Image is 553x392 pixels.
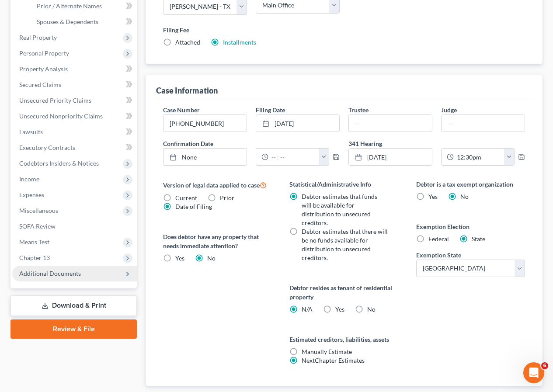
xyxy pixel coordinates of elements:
[12,108,137,124] a: Unsecured Nonpriority Claims
[344,139,529,148] label: 341 Hearing
[428,193,438,200] span: Yes
[175,254,184,262] span: Yes
[541,362,548,369] span: 6
[19,97,91,104] span: Unsecured Priority Claims
[163,232,272,250] label: Does debtor have any property that needs immediate attention?
[30,14,137,30] a: Spouses & Dependents
[19,254,50,261] span: Chapter 13
[12,140,137,156] a: Executory Contracts
[416,180,525,189] label: Debtor is a tax exempt organization
[348,105,369,114] label: Trustee
[19,128,43,135] span: Lawsuits
[454,149,504,165] input: -- : --
[335,305,344,313] span: Yes
[37,2,102,10] span: Prior / Alternate Names
[19,191,44,198] span: Expenses
[220,194,234,201] span: Prior
[19,65,68,73] span: Property Analysis
[302,357,365,364] span: NextChapter Estimates
[302,348,352,355] span: Manually Estimate
[441,105,457,114] label: Judge
[12,124,137,140] a: Lawsuits
[223,38,256,46] a: Installments
[10,295,137,316] a: Download & Print
[416,250,461,260] label: Exemption State
[302,193,377,226] span: Debtor estimates that funds will be available for distribution to unsecured creditors.
[175,194,197,201] span: Current
[19,144,75,151] span: Executory Contracts
[416,222,525,231] label: Exemption Election
[289,180,398,189] label: Statistical/Administrative Info
[19,175,39,183] span: Income
[163,105,200,114] label: Case Number
[37,18,98,25] span: Spouses & Dependents
[472,235,485,243] span: State
[19,270,81,277] span: Additional Documents
[289,283,398,302] label: Debtor resides as tenant of residential property
[19,160,99,167] span: Codebtors Insiders & Notices
[460,193,469,200] span: No
[12,77,137,93] a: Secured Claims
[19,238,49,246] span: Means Test
[19,207,58,214] span: Miscellaneous
[302,228,388,261] span: Debtor estimates that there will be no funds available for distribution to unsecured creditors.
[163,25,525,35] label: Filing Fee
[256,115,339,132] a: [DATE]
[19,34,57,41] span: Real Property
[163,115,247,132] input: Enter case number...
[367,305,376,313] span: No
[207,254,216,262] span: No
[256,105,285,114] label: Filing Date
[268,149,319,165] input: -- : --
[12,93,137,108] a: Unsecured Priority Claims
[302,305,313,313] span: N/A
[349,115,432,132] input: --
[156,85,218,96] div: Case Information
[163,180,272,190] label: Version of legal data applied to case
[289,335,398,344] label: Estimated creditors, liabilities, assets
[19,222,56,230] span: SOFA Review
[163,149,247,165] a: None
[175,203,212,210] span: Date of Filing
[19,49,69,57] span: Personal Property
[428,235,449,243] span: Federal
[19,112,103,120] span: Unsecured Nonpriority Claims
[175,38,200,46] span: Attached
[10,319,137,339] a: Review & File
[442,115,525,132] input: --
[19,81,61,88] span: Secured Claims
[159,139,344,148] label: Confirmation Date
[349,149,432,165] a: [DATE]
[12,219,137,234] a: SOFA Review
[12,61,137,77] a: Property Analysis
[523,362,544,383] iframe: Intercom live chat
